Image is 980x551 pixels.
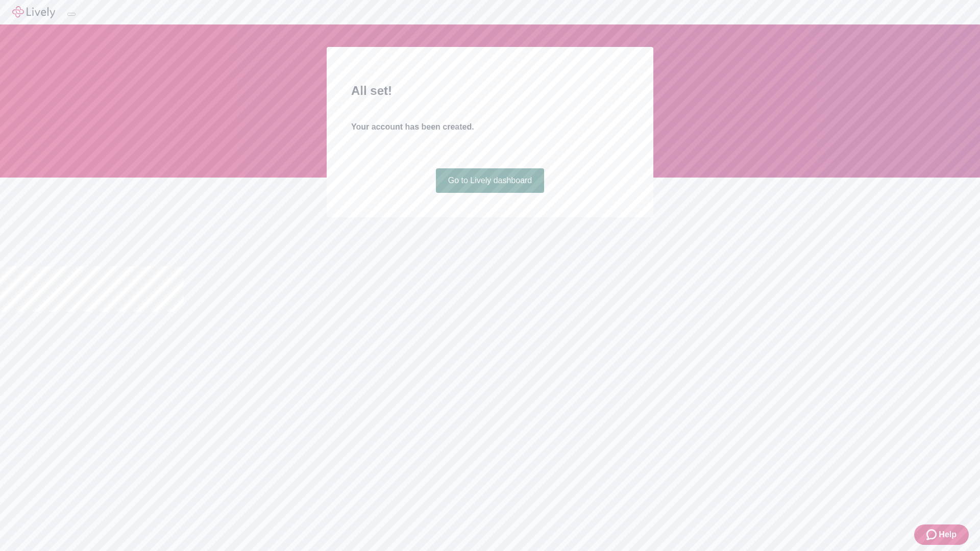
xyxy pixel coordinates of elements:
[67,13,76,16] button: Log out
[351,82,629,100] h2: All set!
[939,529,957,541] span: Help
[351,121,629,133] h4: Your account has been created.
[436,168,545,193] a: Go to Lively dashboard
[914,524,969,545] button: Zendesk support iconHelp
[926,529,939,541] svg: Zendesk support icon
[12,6,55,18] img: Lively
